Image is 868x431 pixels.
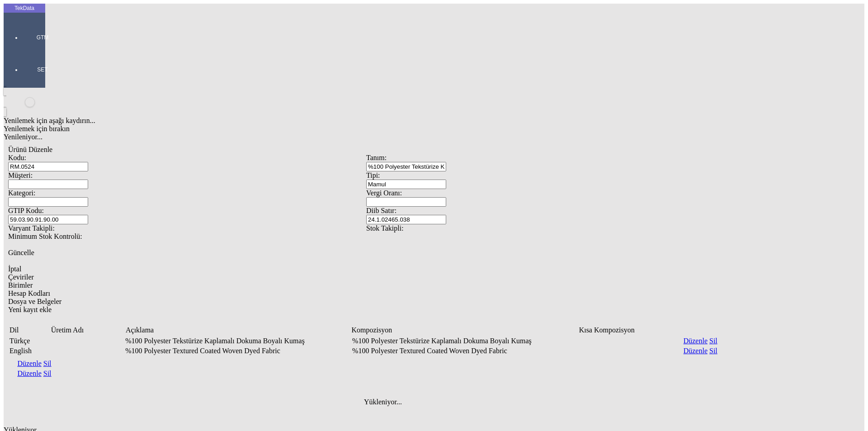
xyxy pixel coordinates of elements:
div: Yeni kayıt ekle [8,306,724,314]
span: Çeviriler [8,273,34,281]
td: Türkçe [9,336,52,346]
a: Sil [709,337,717,345]
td: %100 Polyester Tekstürize Kaplamalı Dokuma Boyalı Kumaş [125,336,351,346]
div: Yenilemek için bırakın [4,125,729,133]
td: %100 Polyester Textured Coated Woven Dyed Fabric [125,346,351,355]
a: Sil [709,347,717,355]
div: Yenilemek için aşağı kaydırın... [4,117,729,125]
div: Yükleniyor... [364,398,454,406]
td: English [9,346,52,355]
a: Düzenle [684,347,708,355]
span: İptal [8,265,21,273]
a: Düzenle [684,337,708,345]
dx-button: Güncelle [8,249,724,257]
div: Dil [9,326,49,334]
a: Sil [43,369,52,377]
div: Açıklama [126,326,349,334]
td: %100 Polyester Textured Coated Woven Dyed Fabric [352,346,578,355]
td: Sütun Dil [9,326,50,335]
div: Yenileniyor... [4,133,729,141]
span: Minimum Stok Kontrolü: [8,232,82,240]
a: Düzenle [17,369,41,377]
span: Tipi: [366,171,380,179]
dx-button: İptal [8,265,724,273]
span: Tanım: [366,154,387,161]
a: Düzenle [17,360,41,367]
td: Sütun Kompozisyon [351,326,577,335]
span: Stok Takipli: [366,224,404,232]
td: Sütun Kısa Kompozisyon [579,326,683,335]
span: Birimler [8,281,33,289]
span: Vergi Oranı: [366,189,402,197]
div: Kısa Kompozisyon [579,326,683,334]
span: GTIP Kodu: [8,207,44,214]
span: GTM [29,34,56,41]
a: Sil [43,360,52,367]
span: Hesap Kodları [8,289,50,297]
div: Kompozisyon [351,326,577,334]
div: Üretim Adı [51,326,124,334]
span: Dosya ve Belgeler [8,298,61,305]
span: Varyant Takipli: [8,224,55,232]
span: Yeni kayıt ekle [8,306,52,313]
td: Sütun Üretim Adı [51,326,124,335]
span: Kodu: [8,154,26,161]
span: SET [29,66,56,73]
div: Veri Tablosu [8,306,724,422]
span: Güncelle [8,249,34,256]
span: Kategori: [8,189,35,197]
span: Ürünü Düzenle [8,146,52,153]
td: Sütun Açıklama [125,326,350,335]
span: Müşteri: [8,171,33,179]
span: Diib Satır: [366,207,396,214]
td: %100 Polyester Tekstürize Kaplamalı Dokuma Boyalı Kumaş [352,336,578,346]
div: TekData [4,5,45,12]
